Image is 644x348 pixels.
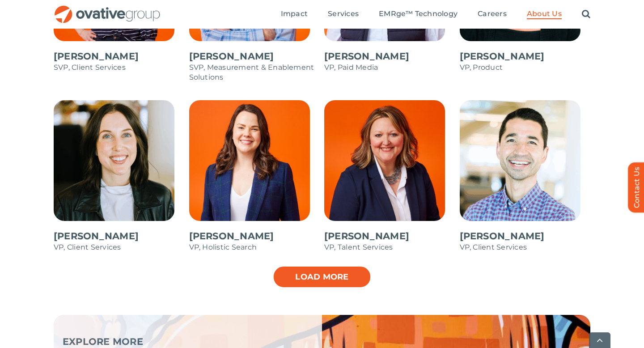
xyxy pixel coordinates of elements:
p: EXPLORE MORE [63,337,300,346]
span: Services [328,9,359,18]
span: EMRge™ Technology [379,9,458,18]
a: Load more [273,266,371,288]
a: EMRge™ Technology [379,9,458,19]
a: About Us [527,9,562,19]
a: Impact [281,9,308,19]
a: Careers [478,9,507,19]
a: OG_Full_horizontal_RGB [54,4,161,13]
a: Search [582,9,590,19]
span: About Us [527,9,562,18]
a: Services [328,9,359,19]
span: Careers [478,9,507,18]
span: Impact [281,9,308,18]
